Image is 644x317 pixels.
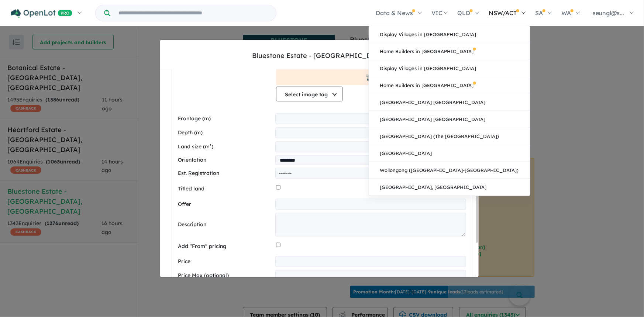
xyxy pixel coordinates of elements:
[11,9,72,18] img: Openlot PRO Logo White
[178,169,272,178] label: Est. Registration
[369,145,530,162] a: [GEOGRAPHIC_DATA]
[178,200,272,209] label: Offer
[178,114,272,123] label: Frontage (m)
[112,5,275,21] input: Try estate name, suburb, builder or developer
[369,128,530,145] a: [GEOGRAPHIC_DATA] (The [GEOGRAPHIC_DATA])
[252,51,387,61] div: Bluestone Estate - [GEOGRAPHIC_DATA]
[593,9,624,17] span: seungl@s...
[178,185,273,193] label: Titled land
[369,77,530,94] a: Home Builders in [GEOGRAPHIC_DATA]
[369,179,530,196] a: [GEOGRAPHIC_DATA], [GEOGRAPHIC_DATA]
[369,162,530,179] a: Wollongong ([GEOGRAPHIC_DATA]-[GEOGRAPHIC_DATA])
[178,220,272,229] label: Description
[276,87,343,101] button: Select image tag
[178,142,272,151] label: Land size (m²)
[178,128,272,137] label: Depth (m)
[369,94,530,111] a: [GEOGRAPHIC_DATA] [GEOGRAPHIC_DATA]
[369,60,530,77] a: Display Villages in [GEOGRAPHIC_DATA]
[178,271,272,280] label: Price Max (optional)
[369,111,530,128] a: [GEOGRAPHIC_DATA] [GEOGRAPHIC_DATA]
[178,242,273,251] label: Add "From" pricing
[369,43,530,60] a: Home Builders in [GEOGRAPHIC_DATA]
[178,257,272,266] label: Price
[369,26,530,43] a: Display Villages in [GEOGRAPHIC_DATA]
[178,156,272,165] label: Orientation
